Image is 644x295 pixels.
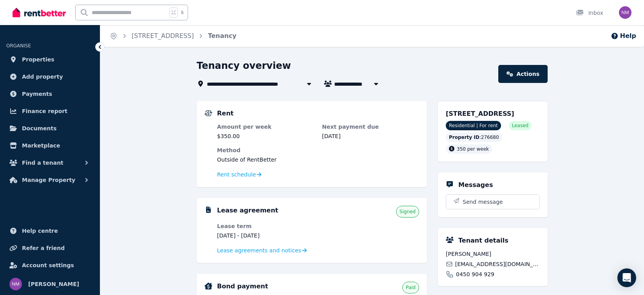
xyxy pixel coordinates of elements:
[498,65,548,83] a: Actions
[446,250,540,258] span: [PERSON_NAME]
[204,110,212,116] img: Rental Payments
[463,198,503,206] span: Send message
[446,110,514,117] span: [STREET_ADDRESS]
[217,232,314,239] dd: [DATE] - [DATE]
[6,155,94,171] button: Find a tenant
[13,7,66,18] img: RentBetter
[22,55,54,64] span: Properties
[512,122,528,129] span: Leased
[208,32,237,40] a: Tenancy
[22,106,67,116] span: Finance report
[322,132,419,140] dd: [DATE]
[458,180,493,190] h5: Messages
[100,25,246,47] nav: Breadcrumb
[217,109,233,118] h5: Rent
[456,270,494,278] span: 0450 904 929
[22,158,63,167] span: Find a tenant
[22,141,60,150] span: Marketplace
[576,9,603,17] div: Inbox
[457,146,489,152] span: 350 per week
[22,72,63,81] span: Add property
[6,223,94,239] a: Help centre
[217,171,256,178] span: Rent schedule
[446,195,539,209] button: Send message
[22,89,52,99] span: Payments
[400,209,416,215] span: Signed
[22,226,58,236] span: Help centre
[406,284,416,291] span: Paid
[6,52,94,67] a: Properties
[6,43,31,49] span: ORGANISE
[6,257,94,273] a: Account settings
[6,240,94,256] a: Refer a friend
[22,243,65,253] span: Refer a friend
[446,133,502,142] div: : 276680
[22,124,57,133] span: Documents
[197,59,291,72] h1: Tenancy overview
[6,172,94,188] button: Manage Property
[217,171,262,178] a: Rent schedule
[28,279,79,289] span: [PERSON_NAME]
[611,31,636,41] button: Help
[458,236,508,245] h5: Tenant details
[217,222,314,230] dt: Lease term
[617,268,636,287] div: Open Intercom Messenger
[322,123,419,131] dt: Next payment due
[22,175,75,185] span: Manage Property
[6,138,94,153] a: Marketplace
[9,278,22,290] img: Navi Motay
[6,121,94,136] a: Documents
[217,282,268,291] h5: Bond payment
[181,9,184,16] span: k
[217,132,314,140] dd: $350.00
[204,282,212,290] img: Bond Details
[446,121,501,130] span: Residential | For rent
[217,123,314,131] dt: Amount per week
[6,69,94,85] a: Add property
[217,246,307,254] a: Lease agreements and notices
[217,246,301,254] span: Lease agreements and notices
[6,86,94,102] a: Payments
[455,260,540,268] span: [EMAIL_ADDRESS][DOMAIN_NAME]
[217,156,419,164] dd: Outside of RentBetter
[132,32,194,40] a: [STREET_ADDRESS]
[6,103,94,119] a: Finance report
[217,206,278,215] h5: Lease agreement
[22,261,74,270] span: Account settings
[217,146,419,154] dt: Method
[619,6,631,19] img: Navi Motay
[449,134,479,140] span: Property ID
